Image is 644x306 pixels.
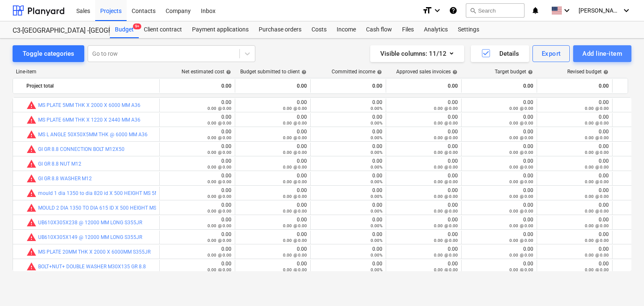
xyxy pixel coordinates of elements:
small: 0.00 @ 0.00 [434,121,458,125]
small: 0.00 @ 0.00 [283,223,307,228]
div: 0.00 [163,143,231,155]
div: 0.00 [540,158,609,170]
div: 0.00 [465,99,533,111]
span: Committed costs exceed revised budget [26,247,36,257]
div: 0.00 [163,217,231,228]
small: 0.00 @ 0.00 [283,209,307,213]
button: Visible columns:11/12 [370,45,464,62]
small: 0.00 @ 0.00 [283,179,307,184]
div: 0.00 [390,261,458,272]
div: Approved sales invoices [396,69,457,75]
small: 0.00 @ 0.00 [585,267,609,272]
button: Add line-item [573,45,631,62]
span: help [224,70,231,75]
small: 0.00 @ 0.00 [208,223,231,228]
div: 0.00 [163,173,231,184]
small: 0.00% [371,150,382,155]
small: 0.00 @ 0.00 [283,106,307,111]
span: Committed costs exceed revised budget [26,159,36,169]
div: 0.00 [540,261,609,272]
small: 0.00 @ 0.00 [208,209,231,213]
div: 0.00 [465,202,533,214]
small: 0.00 @ 0.00 [434,223,458,228]
small: 0.00% [371,223,382,228]
a: mould 1 dia 1350 to dia 820 id X 500 HEIGHT MS 5MM [38,190,163,196]
small: 0.00 @ 0.00 [208,194,231,199]
small: 0.00 @ 0.00 [434,267,458,272]
div: 0.00 [390,173,458,184]
div: 0.00 [540,129,609,140]
div: 0.00 [163,114,231,126]
div: 0.00 [314,79,382,93]
div: 0.00 [465,261,533,272]
div: 0.00 [239,114,307,126]
small: 0.00 @ 0.00 [585,238,609,243]
a: MS PLATE 6MM THK X 1220 X 2440 MM A36 [38,117,140,123]
div: Line-item [13,69,159,75]
div: 0.00 [163,231,231,243]
a: MS L ANGLE 50X50X5MM THK @ 6000 MM A36 [38,132,148,137]
div: 0.00 [390,202,458,214]
span: help [451,70,457,75]
div: Budget submitted to client [240,69,306,75]
span: help [602,70,608,75]
div: 0.00 [314,143,382,155]
small: 0.00 @ 0.00 [509,121,533,125]
small: 0.00 @ 0.00 [434,135,458,140]
div: Export [542,48,561,59]
iframe: Chat Widget [602,266,644,306]
div: 0.00 [465,173,533,184]
div: Budget [110,21,139,38]
a: GI GR 8.8 WASHER M12 [38,176,92,182]
div: 0.00 [390,187,458,199]
a: GI GR 8.8 CONNECTION BOLT M12X50 [38,146,125,152]
div: Visible columns : 11/12 [380,48,454,59]
a: Costs [306,21,332,38]
small: 0.00 @ 0.00 [208,253,231,257]
div: Income [332,21,361,38]
span: Committed costs exceed revised budget [26,174,36,184]
div: 0.00 [239,158,307,170]
a: MS PLATE 20MM THK X 2000 X 6000MM S355JR [38,249,151,255]
small: 0.00 @ 0.00 [434,150,458,155]
span: help [300,70,306,75]
div: 0.00 [540,217,609,228]
span: Committed costs exceed revised budget [26,232,36,242]
small: 0.00 @ 0.00 [509,179,533,184]
small: 0.00 @ 0.00 [208,150,231,155]
small: 0.00 @ 0.00 [585,223,609,228]
div: 0.00 [465,79,533,93]
small: 0.00 @ 0.00 [585,106,609,111]
div: 0.00 [390,114,458,126]
small: 0.00 @ 0.00 [434,253,458,257]
button: Export [532,45,570,62]
a: Files [397,21,419,38]
small: 0.00 @ 0.00 [585,209,609,213]
small: 0.00 @ 0.00 [434,194,458,199]
div: Client contract [139,21,187,38]
small: 0.00% [371,253,382,257]
div: 0.00 [239,231,307,243]
div: 0.00 [314,231,382,243]
div: 0.00 [540,79,609,93]
span: Committed costs exceed revised budget [26,262,36,272]
button: Details [471,45,529,62]
div: Payment applications [187,21,254,38]
small: 0.00 @ 0.00 [208,165,231,169]
div: 0.00 [390,79,458,93]
div: 0.00 [239,202,307,214]
a: Purchase orders [254,21,306,38]
small: 0.00 @ 0.00 [208,106,231,111]
small: 0.00% [371,238,382,243]
div: 0.00 [540,143,609,155]
small: 0.00 @ 0.00 [283,121,307,125]
a: Cash flow [361,21,397,38]
div: Analytics [419,21,453,38]
small: 0.00 @ 0.00 [585,253,609,257]
small: 0.00 @ 0.00 [585,194,609,199]
small: 0.00% [371,135,382,140]
div: 0.00 [163,99,231,111]
div: Settings [453,21,484,38]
